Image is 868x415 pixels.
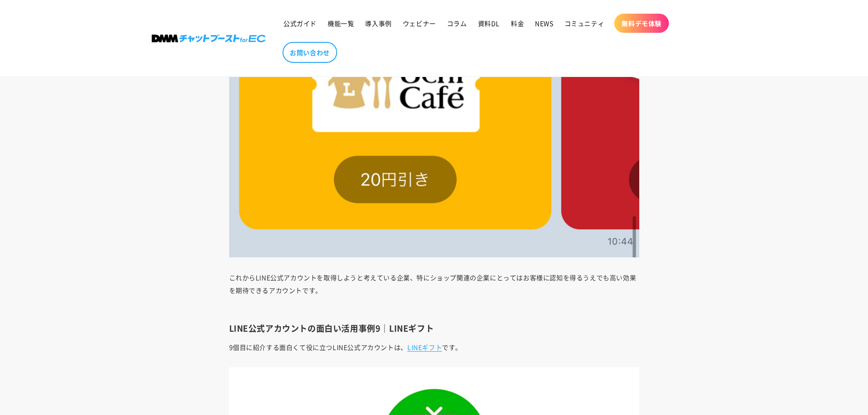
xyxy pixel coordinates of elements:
span: 導入事例 [365,19,391,27]
a: ウェビナー [397,14,442,33]
span: ウェビナー [403,19,436,27]
a: 資料DL [473,14,505,33]
span: 料金 [511,19,524,27]
a: 無料デモ体験 [614,14,669,33]
a: お問い合わせ [282,42,337,63]
a: 導入事例 [360,14,397,33]
img: 株式会社DMM Boost [152,35,266,42]
span: 無料デモ体験 [621,19,662,27]
a: LINEギフト [407,343,442,352]
span: コミュニティ [565,19,605,27]
h3: LINE公式アカウントの面白い活用事例9｜LINEギフト [229,323,639,333]
span: お問い合わせ [290,48,330,56]
a: 機能一覧 [322,14,360,33]
a: 公式ガイド [278,14,322,33]
a: NEWS [529,14,559,33]
span: NEWS [535,19,553,27]
span: 機能一覧 [328,19,354,27]
span: 資料DL [478,19,500,27]
p: 9個目に紹介する面白くて役に立つLINE公式アカウントは、 です。 [229,341,639,354]
span: コラム [447,19,467,27]
span: 公式ガイド [283,19,317,27]
a: コラム [442,14,473,33]
a: コミュニティ [559,14,610,33]
p: これからLINE公式アカウントを取得しようと考えている企業、特にショップ関連の企業にとってはお客様に認知を得るうえでも高い効果を期待できるアカウントです。 [229,271,639,309]
a: 料金 [505,14,529,33]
